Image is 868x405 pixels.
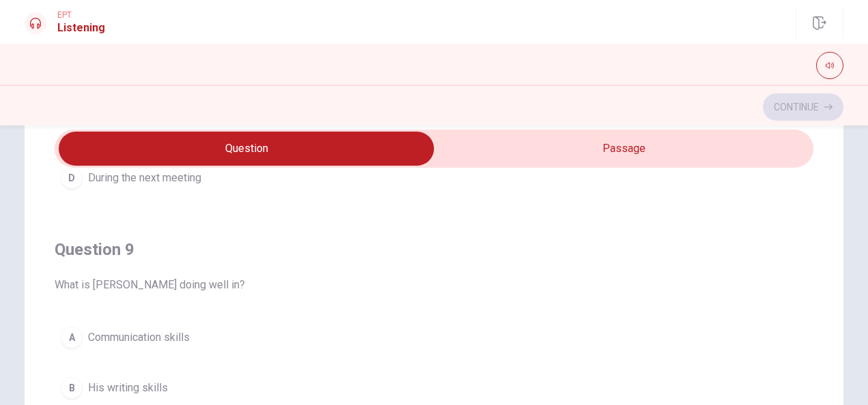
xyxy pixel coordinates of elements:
span: His writing skills [88,380,168,396]
div: A [61,327,83,348]
button: ACommunication skills [55,320,813,355]
span: What is [PERSON_NAME] doing well in? [55,277,813,293]
div: B [61,377,83,399]
span: During the next meeting [88,170,201,186]
span: EPT [57,10,105,20]
h1: Listening [57,20,105,36]
span: Communication skills [88,329,190,346]
div: D [61,167,83,189]
button: BHis writing skills [55,371,813,405]
button: DDuring the next meeting [55,161,813,195]
h4: Question 9 [55,239,813,260]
